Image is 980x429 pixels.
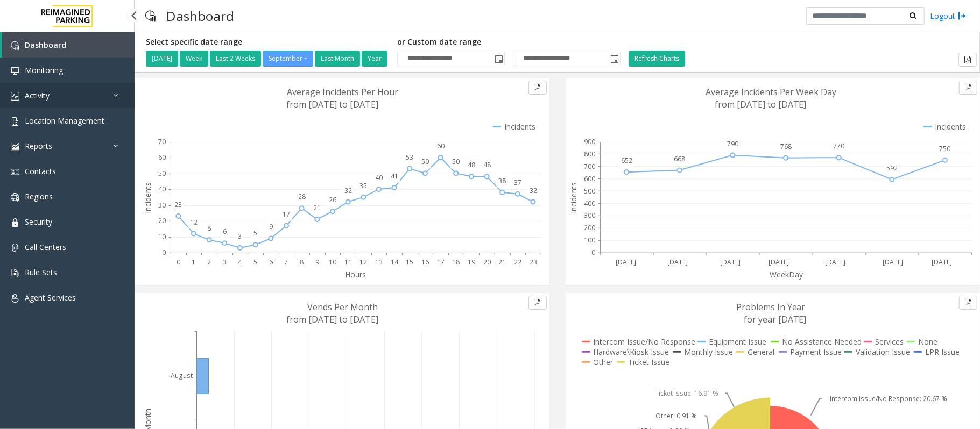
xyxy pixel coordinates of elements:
text: 768 [780,142,792,151]
span: Toggle popup [492,51,504,66]
text: 53 [406,153,413,162]
text: 8 [300,258,304,267]
text: WeekDay [770,269,803,280]
img: 'icon' [11,294,19,303]
text: 800 [584,149,595,159]
span: Regions [25,191,53,202]
text: August [171,371,193,380]
text: 20 [158,217,166,226]
text: 35 [359,181,367,190]
img: 'icon' [11,92,19,101]
text: 14 [391,258,399,267]
text: 40 [375,173,383,182]
text: 5 [253,258,257,267]
text: 22 [514,258,521,267]
text: 10 [158,232,166,241]
text: 21 [313,203,321,212]
text: [DATE] [769,258,789,267]
text: 900 [584,137,595,146]
text: [DATE] [720,258,741,267]
text: 668 [674,154,685,163]
text: 300 [584,211,595,220]
text: from [DATE] to [DATE] [286,313,378,325]
text: [DATE] [825,258,845,267]
img: 'icon' [11,67,19,75]
text: Problems In Year [736,301,806,313]
text: 200 [584,224,595,233]
text: 9 [269,222,273,231]
text: 5 [253,228,257,238]
a: Logout [930,10,967,22]
img: 'icon' [11,117,19,126]
text: 3 [223,258,227,267]
a: Dashboard [2,32,135,58]
img: 'icon' [11,41,19,50]
text: 50 [158,169,166,178]
img: 'icon' [11,168,19,176]
text: 18 [452,258,460,267]
text: 0 [591,248,595,258]
button: Export to pdf [528,296,547,310]
text: 21 [498,258,506,267]
button: Year [362,51,387,67]
text: 0 [177,258,180,267]
img: 'icon' [11,142,19,151]
text: 12 [359,258,367,267]
span: Security [25,217,52,227]
text: for year [DATE] [744,313,807,325]
text: 9 [315,258,319,267]
text: Incidents [568,182,579,213]
text: 32 [530,186,537,195]
text: 400 [584,199,595,208]
text: Intercom Issue/No Response: 20.67 % [830,394,947,403]
text: 13 [375,258,383,267]
span: Reports [25,141,52,151]
text: 28 [298,192,306,201]
text: 652 [621,156,632,165]
text: 4 [238,258,243,267]
text: 32 [344,186,352,195]
text: [DATE] [883,258,903,267]
span: Dashboard [25,40,66,50]
text: 17 [437,258,445,267]
text: [DATE] [932,258,952,267]
span: Call Centers [25,242,66,252]
text: 12 [190,218,198,227]
text: 26 [329,195,336,204]
text: 48 [483,160,491,169]
button: Refresh Charts [629,51,685,67]
text: 6 [223,227,227,236]
text: [DATE] [615,258,636,267]
text: 50 [421,158,429,167]
span: Toggle popup [608,51,620,66]
span: Rule Sets [25,267,57,277]
img: 'icon' [11,218,19,227]
text: 8 [207,224,211,233]
text: 60 [158,153,166,162]
text: 6 [269,258,273,267]
text: 0 [162,248,166,258]
img: 'icon' [11,269,19,277]
text: Average Incidents Per Hour [287,86,399,98]
text: Other: 0.91 % [655,411,697,420]
span: Activity [25,90,50,101]
text: 16 [421,258,429,267]
button: Week [180,51,208,67]
text: Vends Per Month [307,301,378,313]
text: 23 [174,200,182,209]
text: 790 [727,139,738,148]
img: logout [958,10,967,22]
img: pageIcon [145,3,156,29]
text: 15 [406,258,413,267]
text: 37 [514,178,521,187]
h5: Select specific date range [146,38,389,47]
text: 2 [207,258,211,267]
text: 3 [238,232,242,241]
text: 7 [285,258,288,267]
text: 41 [391,171,398,181]
text: Incidents [143,182,153,213]
text: 70 [158,137,166,146]
button: Export to pdf [958,53,977,67]
text: 770 [833,141,844,151]
text: from [DATE] to [DATE] [715,98,807,110]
